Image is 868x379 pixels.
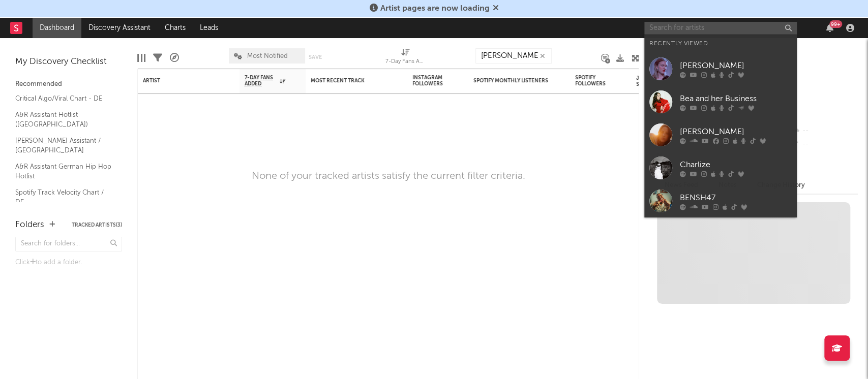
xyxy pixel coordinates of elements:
[385,56,426,68] div: 7-Day Fans Added (7-Day Fans Added)
[245,75,277,87] span: 7-Day Fans Added
[412,75,448,87] div: Instagram Followers
[680,60,792,72] div: [PERSON_NAME]
[15,135,112,156] a: [PERSON_NAME] Assistant / [GEOGRAPHIC_DATA]
[15,78,122,90] div: Recommended
[644,118,797,151] a: [PERSON_NAME]
[826,24,833,32] button: 99+
[644,22,797,35] input: Search for artists
[153,43,162,73] div: Filters
[158,18,193,38] a: Charts
[680,126,792,138] div: [PERSON_NAME]
[252,170,525,182] div: None of your tracked artists satisfy the current filter criteria.
[636,75,662,87] div: Jump Score
[15,237,122,251] input: Search for folders...
[143,78,219,84] div: Artist
[644,184,797,217] a: BENSH47
[680,93,792,105] div: Bea and her Business
[680,159,792,171] div: Charlize
[311,78,387,84] div: Most Recent Track
[385,43,426,73] div: 7-Day Fans Added (7-Day Fans Added)
[247,53,288,59] span: Most Notified
[493,5,499,13] span: Dismiss
[473,78,550,84] div: Spotify Monthly Listeners
[15,187,112,208] a: Spotify Track Velocity Chart / DE
[644,151,797,184] a: Charlize
[380,5,490,13] span: Artist pages are now loading
[170,43,179,73] div: A&R Pipeline
[15,109,112,130] a: A&R Assistant Hotlist ([GEOGRAPHIC_DATA])
[309,54,322,60] button: Save
[193,18,225,38] a: Leads
[15,257,122,269] div: Click to add a folder.
[644,52,797,85] a: [PERSON_NAME]
[72,223,122,228] button: Tracked Artists(3)
[644,85,797,118] a: Bea and her Business
[649,38,792,50] div: Recently Viewed
[33,18,81,38] a: Dashboard
[575,75,611,87] div: Spotify Followers
[81,18,158,38] a: Discovery Assistant
[790,124,858,138] div: --
[790,138,858,151] div: --
[15,56,122,68] div: My Discovery Checklist
[137,43,145,73] div: Edit Columns
[15,93,112,104] a: Critical Algo/Viral Chart - DE
[829,20,842,28] div: 99 +
[15,161,112,182] a: A&R Assistant German Hip Hop Hotlist
[680,192,792,204] div: BENSH47
[475,48,552,64] input: Search...
[15,219,44,231] div: Folders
